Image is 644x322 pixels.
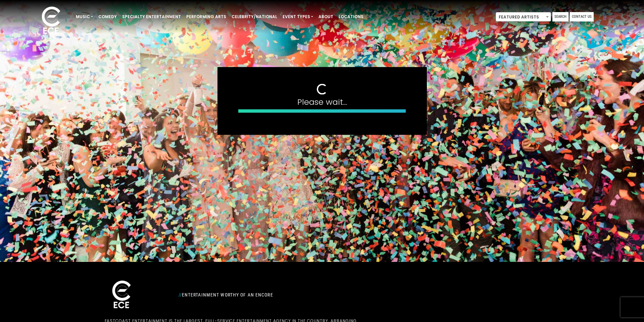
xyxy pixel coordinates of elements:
[552,12,568,21] a: Search
[34,5,68,37] img: ece_new_logo_whitev2-1.png
[73,11,96,22] a: Music
[179,292,182,297] span: //
[238,97,406,107] h4: Please wait...
[229,11,280,22] a: Celebrity/National
[316,11,336,22] a: About
[105,279,138,311] img: ece_new_logo_whitev2-1.png
[496,12,551,21] span: Featured Artists
[184,11,229,22] a: Performing Arts
[496,12,551,22] span: Featured Artists
[570,12,594,21] a: Contact Us
[280,11,316,22] a: Event Types
[96,11,119,22] a: Comedy
[336,11,366,22] a: Locations
[175,289,396,300] div: Entertainment Worthy of an Encore
[119,11,184,22] a: Specialty Entertainment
